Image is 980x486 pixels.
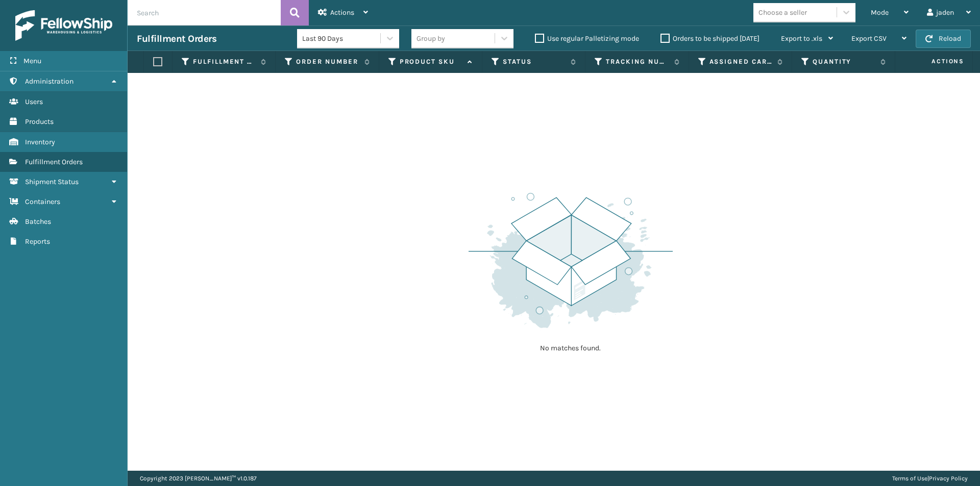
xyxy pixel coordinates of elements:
span: Containers [25,197,60,206]
p: Copyright 2023 [PERSON_NAME]™ v 1.0.187 [140,471,257,486]
div: Choose a seller [758,7,807,18]
label: Product SKU [400,57,462,66]
span: Inventory [25,138,55,146]
a: Terms of Use [892,475,927,482]
div: | [892,471,968,486]
label: Order Number [296,57,359,66]
span: Administration [25,77,73,86]
span: Mode [871,8,889,17]
span: Actions [898,53,970,70]
span: Fulfillment Orders [25,158,83,166]
label: Tracking Number [606,57,669,66]
label: Use regular Palletizing mode [535,34,639,43]
span: Users [25,97,43,106]
span: Products [25,117,54,126]
span: Menu [23,57,41,65]
div: Last 90 Days [302,33,381,44]
span: Actions [330,8,354,17]
button: Reload [916,30,971,48]
img: logo [15,10,112,41]
a: Privacy Policy [929,475,968,482]
span: Export CSV [851,34,887,43]
label: Status [503,57,566,66]
label: Fulfillment Order Id [193,57,256,66]
label: Quantity [813,57,875,66]
span: Reports [25,237,50,246]
span: Batches [25,217,51,226]
label: Orders to be shipped [DATE] [660,34,759,43]
label: Assigned Carrier Service [709,57,772,66]
h3: Fulfillment Orders [137,33,216,45]
div: Group by [416,33,445,44]
span: Shipment Status [25,177,79,186]
span: Export to .xls [781,34,822,43]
